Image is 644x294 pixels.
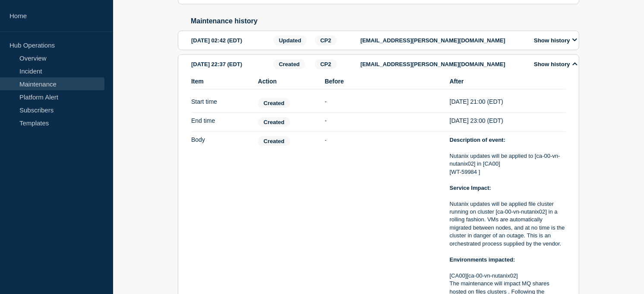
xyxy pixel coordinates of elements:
span: Item [191,78,249,85]
span: Created [258,98,290,108]
div: - [325,98,441,108]
span: Created [258,117,290,127]
p: Nutanix updates will be applied file cluster running on cluster [ca-00-vn-nutanix02] in a rolling... [450,200,566,248]
div: - [325,117,441,127]
button: Show history [531,61,580,68]
p: [EMAIL_ADDRESS][PERSON_NAME][DOMAIN_NAME] [360,61,524,67]
p: [WT-59984 ] [450,168,566,176]
span: Created [273,59,305,69]
h2: Maintenance history [191,17,579,25]
span: Updated [273,35,307,45]
p: Nutanix updates will be applied to [ca-00-vn-nutanix02] in [CA00] [450,152,566,168]
span: CP2 [315,35,337,45]
span: CP2 [315,59,337,69]
button: Show history [531,37,580,44]
span: Before [325,78,441,85]
div: Start time [191,98,249,108]
span: Created [258,136,290,146]
p: - [325,136,441,144]
div: [DATE] 21:00 (EDT) [450,98,566,108]
strong: Description of event: [450,137,505,143]
span: After [450,78,566,85]
p: [CA00][ca-00-vn-nutanix02] [450,272,566,280]
strong: Service Impact: [450,185,491,191]
strong: Environments impacted: [450,256,515,263]
div: [DATE] 22:37 (EDT) [191,59,271,69]
p: [EMAIL_ADDRESS][PERSON_NAME][DOMAIN_NAME] [360,37,524,44]
div: [DATE] 02:42 (EDT) [191,35,271,45]
div: [DATE] 23:00 (EDT) [450,117,566,127]
div: End time [191,117,249,127]
span: Action [258,78,316,85]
